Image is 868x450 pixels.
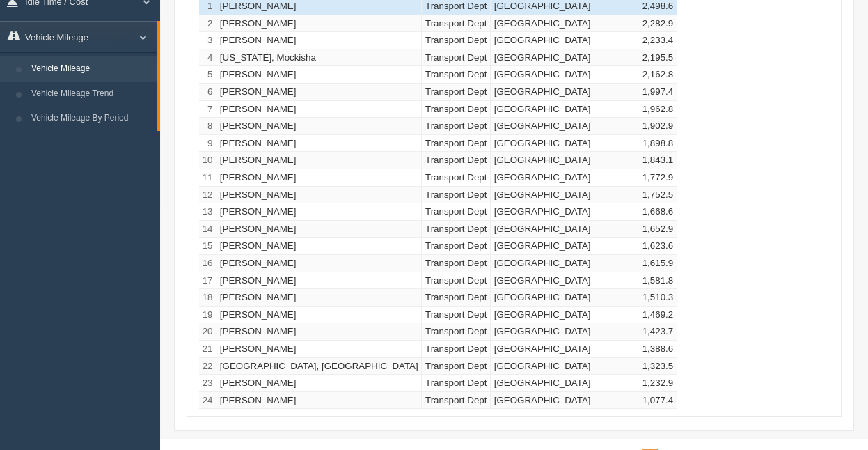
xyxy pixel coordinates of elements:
[491,341,594,358] td: [GEOGRAPHIC_DATA]
[594,307,677,324] td: 1,469.2
[491,49,594,67] td: [GEOGRAPHIC_DATA]
[422,341,491,358] td: Transport Dept
[199,221,216,238] td: 14
[199,118,216,135] td: 8
[491,135,594,153] td: [GEOGRAPHIC_DATA]
[216,152,422,169] td: [PERSON_NAME]
[594,118,677,135] td: 1,902.9
[422,375,491,392] td: Transport Dept
[594,221,677,238] td: 1,652.9
[216,323,422,341] td: [PERSON_NAME]
[594,392,677,410] td: 1,077.4
[216,238,422,255] td: [PERSON_NAME]
[199,358,216,375] td: 22
[491,289,594,307] td: [GEOGRAPHIC_DATA]
[422,15,491,33] td: Transport Dept
[216,169,422,187] td: [PERSON_NAME]
[594,84,677,101] td: 1,997.4
[25,82,157,107] a: Vehicle Mileage Trend
[594,135,677,153] td: 1,898.8
[216,307,422,324] td: [PERSON_NAME]
[199,84,216,101] td: 6
[594,341,677,358] td: 1,388.6
[199,66,216,84] td: 5
[422,203,491,221] td: Transport Dept
[491,221,594,238] td: [GEOGRAPHIC_DATA]
[216,101,422,118] td: [PERSON_NAME]
[491,32,594,49] td: [GEOGRAPHIC_DATA]
[216,135,422,153] td: [PERSON_NAME]
[216,32,422,49] td: [PERSON_NAME]
[422,221,491,238] td: Transport Dept
[422,307,491,324] td: Transport Dept
[422,272,491,290] td: Transport Dept
[25,56,157,82] a: Vehicle Mileage
[216,358,422,375] td: [GEOGRAPHIC_DATA], [GEOGRAPHIC_DATA]
[422,49,491,67] td: Transport Dept
[422,152,491,169] td: Transport Dept
[422,289,491,307] td: Transport Dept
[216,289,422,307] td: [PERSON_NAME]
[491,169,594,187] td: [GEOGRAPHIC_DATA]
[216,203,422,221] td: [PERSON_NAME]
[422,169,491,187] td: Transport Dept
[422,118,491,135] td: Transport Dept
[491,272,594,290] td: [GEOGRAPHIC_DATA]
[216,84,422,101] td: [PERSON_NAME]
[216,49,422,67] td: [US_STATE], Mockisha
[422,187,491,204] td: Transport Dept
[199,152,216,169] td: 10
[199,392,216,410] td: 24
[216,272,422,290] td: [PERSON_NAME]
[422,392,491,410] td: Transport Dept
[422,238,491,255] td: Transport Dept
[594,272,677,290] td: 1,581.8
[199,101,216,118] td: 7
[594,375,677,392] td: 1,232.9
[216,221,422,238] td: [PERSON_NAME]
[491,15,594,33] td: [GEOGRAPHIC_DATA]
[199,49,216,67] td: 4
[422,323,491,341] td: Transport Dept
[199,169,216,187] td: 11
[199,15,216,33] td: 2
[594,169,677,187] td: 1,772.9
[594,32,677,49] td: 2,233.4
[422,66,491,84] td: Transport Dept
[216,187,422,204] td: [PERSON_NAME]
[216,392,422,410] td: [PERSON_NAME]
[422,101,491,118] td: Transport Dept
[594,187,677,204] td: 1,752.5
[199,238,216,255] td: 15
[491,203,594,221] td: [GEOGRAPHIC_DATA]
[216,375,422,392] td: [PERSON_NAME]
[422,84,491,101] td: Transport Dept
[594,358,677,375] td: 1,323.5
[199,203,216,221] td: 13
[199,323,216,341] td: 20
[199,375,216,392] td: 23
[199,289,216,307] td: 18
[594,323,677,341] td: 1,423.7
[199,255,216,272] td: 16
[199,135,216,153] td: 9
[594,49,677,67] td: 2,195.5
[491,84,594,101] td: [GEOGRAPHIC_DATA]
[216,255,422,272] td: [PERSON_NAME]
[491,66,594,84] td: [GEOGRAPHIC_DATA]
[594,255,677,272] td: 1,615.9
[491,358,594,375] td: [GEOGRAPHIC_DATA]
[594,238,677,255] td: 1,623.6
[491,375,594,392] td: [GEOGRAPHIC_DATA]
[491,307,594,324] td: [GEOGRAPHIC_DATA]
[594,289,677,307] td: 1,510.3
[199,341,216,358] td: 21
[491,152,594,169] td: [GEOGRAPHIC_DATA]
[199,272,216,290] td: 17
[491,187,594,204] td: [GEOGRAPHIC_DATA]
[199,307,216,324] td: 19
[216,341,422,358] td: [PERSON_NAME]
[199,32,216,49] td: 3
[422,135,491,153] td: Transport Dept
[216,66,422,84] td: [PERSON_NAME]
